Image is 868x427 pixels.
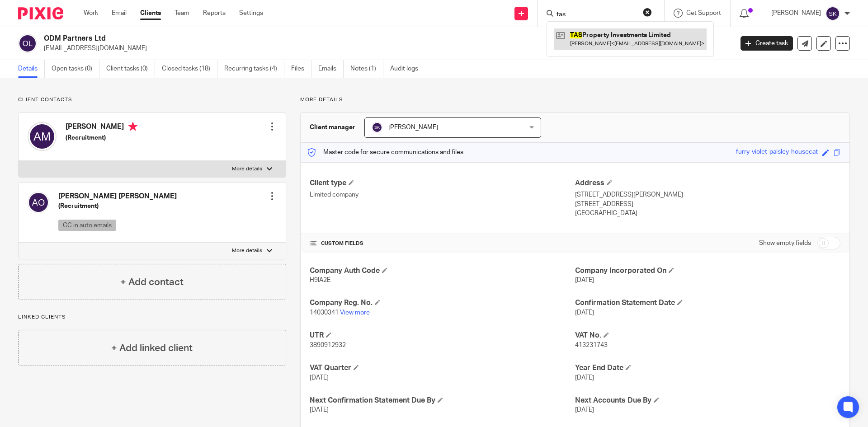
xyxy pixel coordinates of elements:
span: [DATE] [575,310,594,316]
span: Get Support [686,10,721,16]
a: Open tasks (0) [52,60,99,78]
p: [PERSON_NAME] [771,9,821,18]
p: More details [232,247,262,254]
p: CC in auto emails [58,220,116,231]
a: Create task [741,36,793,51]
label: Show empty fields [759,239,811,248]
a: Clients [140,9,161,18]
a: Notes (1) [350,60,383,78]
a: View more [340,310,370,316]
p: [STREET_ADDRESS][PERSON_NAME] [575,190,840,199]
p: [STREET_ADDRESS] [575,200,840,209]
h4: [PERSON_NAME] [PERSON_NAME] [58,192,177,201]
img: svg%3E [18,34,37,53]
h4: Next Accounts Due By [575,396,840,405]
a: Details [18,60,45,78]
span: H9IA2E [310,277,330,283]
h3: Client manager [310,123,355,132]
span: 3890912932 [310,342,346,348]
h4: VAT Quarter [310,363,575,373]
span: [DATE] [310,375,329,381]
p: More details [300,96,850,103]
a: Audit logs [390,60,425,78]
h2: ODM Partners Ltd [44,34,590,43]
h4: CUSTOM FIELDS [310,240,575,247]
a: Client tasks (0) [106,60,155,78]
p: Linked clients [18,314,286,321]
h5: (Recruitment) [66,133,137,142]
h4: Company Auth Code [310,266,575,276]
span: [DATE] [575,407,594,413]
span: 413231743 [575,342,608,348]
a: Recurring tasks (4) [224,60,284,78]
span: [DATE] [575,277,594,283]
p: Client contacts [18,96,286,103]
img: Pixie [18,7,63,19]
a: Emails [318,60,344,78]
img: svg%3E [372,122,382,133]
h4: Company Reg. No. [310,298,575,308]
a: Files [291,60,311,78]
button: Clear [643,8,652,17]
p: Limited company [310,190,575,199]
a: Work [84,9,98,18]
input: Search [556,11,637,19]
span: 14030341 [310,310,339,316]
h4: + Add linked client [111,341,193,355]
h4: Client type [310,178,575,188]
h4: Year End Date [575,363,840,373]
div: furry-violet-paisley-housecat [736,147,818,158]
a: Reports [203,9,226,18]
h5: (Recruitment) [58,202,177,211]
a: Team [175,9,189,18]
h4: VAT No. [575,331,840,340]
h4: UTR [310,331,575,340]
h4: Address [575,178,840,188]
span: [DATE] [310,407,329,413]
p: [GEOGRAPHIC_DATA] [575,209,840,218]
i: Primary [128,122,137,131]
img: svg%3E [28,122,57,151]
h4: Confirmation Statement Date [575,298,840,308]
h4: Company Incorporated On [575,266,840,276]
h4: [PERSON_NAME] [66,122,137,133]
a: Closed tasks (18) [162,60,217,78]
span: [PERSON_NAME] [388,124,438,131]
p: [EMAIL_ADDRESS][DOMAIN_NAME] [44,44,727,53]
a: Settings [239,9,263,18]
p: More details [232,165,262,173]
img: svg%3E [28,192,49,213]
h4: + Add contact [120,275,184,289]
img: svg%3E [826,6,840,21]
span: [DATE] [575,375,594,381]
h4: Next Confirmation Statement Due By [310,396,575,405]
a: Email [112,9,127,18]
p: Master code for secure communications and files [307,148,463,157]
